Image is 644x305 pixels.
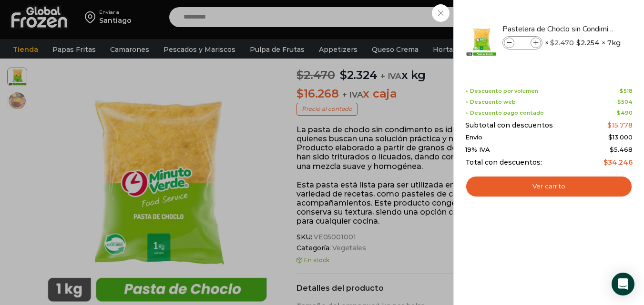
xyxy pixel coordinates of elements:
span: - [614,110,633,116]
bdi: 13.000 [608,133,633,141]
span: + Descuento pago contado [465,110,544,116]
span: $ [617,109,621,116]
span: $ [603,158,608,167]
span: 19% IVA [465,146,490,154]
a: Ver carrito [465,176,633,197]
span: - [617,88,633,94]
span: $ [576,38,581,48]
bdi: 518 [620,88,633,94]
span: $ [550,39,554,47]
span: $ [608,133,613,141]
span: $ [620,88,624,94]
span: 5.468 [610,146,633,153]
input: Product quantity [515,38,530,48]
bdi: 490 [617,109,633,116]
span: × × 7kg [545,36,621,49]
bdi: 2.470 [550,39,574,47]
span: $ [610,146,614,153]
div: Open Intercom Messenger [612,273,634,295]
span: $ [607,121,612,129]
span: + Descuento web [465,99,516,105]
span: Total con descuentos: [465,158,542,167]
bdi: 34.246 [603,158,633,167]
a: Pastelera de Choclo sin Condimiento - Caja 7 kg [502,24,616,34]
span: $ [617,98,621,105]
bdi: 504 [617,98,633,105]
span: Envío [465,134,482,141]
bdi: 15.778 [607,121,633,129]
bdi: 2.254 [576,38,600,48]
span: + Descuento por volumen [465,88,538,94]
span: Subtotal con descuentos [465,121,553,129]
span: - [615,99,633,105]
